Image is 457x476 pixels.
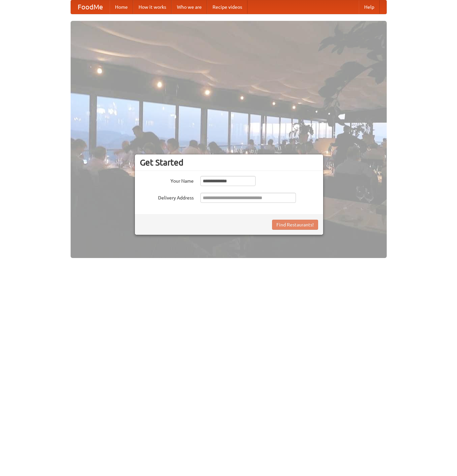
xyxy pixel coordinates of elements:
[140,157,318,168] h3: Get Started
[110,0,133,14] a: Home
[140,193,194,201] label: Delivery Address
[359,0,380,14] a: Help
[172,0,207,14] a: Who we are
[272,220,318,230] button: Find Restaurants!
[133,0,172,14] a: How it works
[140,176,194,184] label: Your Name
[207,0,247,14] a: Recipe videos
[71,0,110,14] a: FoodMe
